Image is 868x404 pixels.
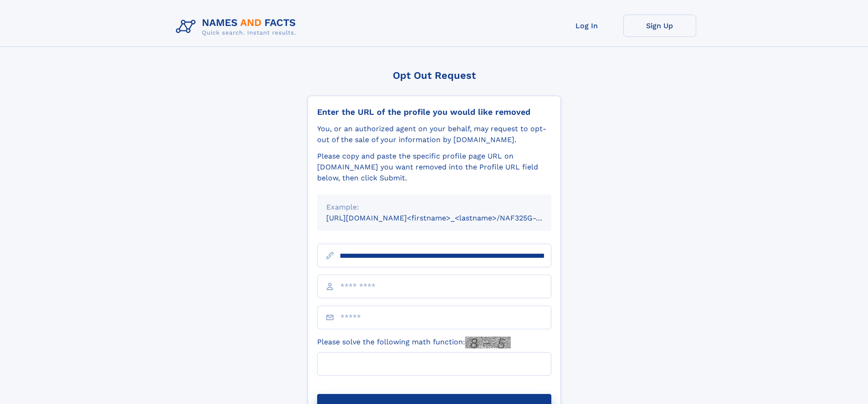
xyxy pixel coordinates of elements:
[550,15,623,37] a: Log In
[317,337,511,348] label: Please solve the following math function:
[317,151,551,184] div: Please copy and paste the specific profile page URL on [DOMAIN_NAME] you want removed into the Pr...
[172,15,303,39] img: Logo Names and Facts
[326,202,542,213] div: Example:
[623,15,696,37] a: Sign Up
[317,107,551,117] div: Enter the URL of the profile you would like removed
[326,214,569,222] small: [URL][DOMAIN_NAME]<firstname>_<lastname>/NAF325G-xxxxxxxx
[308,70,561,81] div: Opt Out Request
[317,123,551,145] div: You, or an authorized agent on your behalf, may request to opt-out of the sale of your informatio...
